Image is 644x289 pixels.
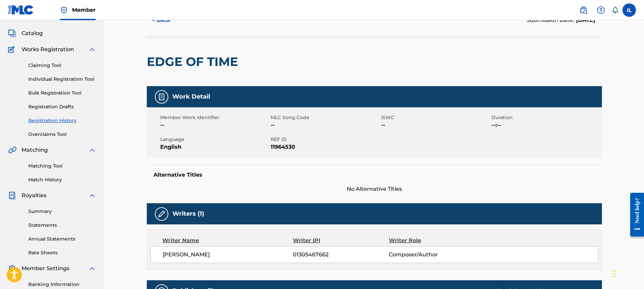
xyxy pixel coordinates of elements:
[28,117,96,124] a: Registration History
[28,89,96,97] a: Bulk Registration Tool
[60,6,68,14] img: Top Rightsholder
[22,45,74,53] span: Works Registration
[163,251,293,259] span: [PERSON_NAME]
[28,103,96,110] a: Registration Drafts
[8,5,34,15] img: MLC Logo
[8,45,17,53] img: Works Registration
[172,210,204,218] h5: Writers (1)
[22,264,69,273] span: Member Settings
[147,185,602,193] span: No Alternative Titles
[72,6,96,14] span: Member
[160,136,269,143] span: Language
[172,93,210,101] h5: Work Detail
[154,172,595,178] h5: Alternative Titles
[158,210,166,218] img: Writers
[8,191,16,200] img: Royalties
[381,121,490,129] span: --
[271,136,379,143] span: REF ID
[271,121,379,129] span: --
[28,281,96,288] a: Banking Information
[22,146,48,154] span: Matching
[594,3,608,17] div: Help
[88,264,96,273] img: expand
[28,131,96,138] a: Overclaims Tool
[28,176,96,183] a: Match History
[271,114,379,121] span: MLC Song Code
[492,114,600,121] span: Duration
[28,249,96,256] a: Rate Sheets
[28,62,96,69] a: Claiming Tool
[293,251,388,259] span: 01305467662
[88,45,96,53] img: expand
[8,29,43,37] a: CatalogCatalog
[293,237,389,245] div: Writer IPI
[147,12,187,29] button: < Back
[8,29,16,37] img: Catalog
[28,76,96,83] a: Individual Registration Tool
[597,6,605,14] img: help
[612,263,616,284] div: Drag
[389,251,476,259] span: Composer/Author
[389,237,476,245] div: Writer Role
[622,3,636,17] div: User Menu
[8,146,16,154] img: Matching
[492,121,600,129] span: --:--
[28,208,96,215] a: Summary
[612,7,618,13] div: Notifications
[527,16,595,24] div: Submission Date:
[28,236,96,243] a: Annual Statements
[88,146,96,154] img: expand
[271,143,379,151] span: 11964530
[28,162,96,170] a: Matching Tool
[160,121,269,129] span: --
[28,222,96,229] a: Statements
[160,143,269,151] span: English
[577,3,590,17] a: Public Search
[8,264,16,273] img: Member Settings
[381,114,490,121] span: ISWC
[579,6,587,14] img: search
[158,93,166,101] img: Work Detail
[162,237,293,245] div: Writer Name
[22,29,43,37] span: Catalog
[610,257,644,289] iframe: Chat Widget
[147,54,241,69] h2: EDGE OF TIME
[8,13,49,21] a: SummarySummary
[160,114,269,121] span: Member Work Identifier
[625,188,644,242] iframe: Resource Center
[88,191,96,200] img: expand
[22,191,46,200] span: Royalties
